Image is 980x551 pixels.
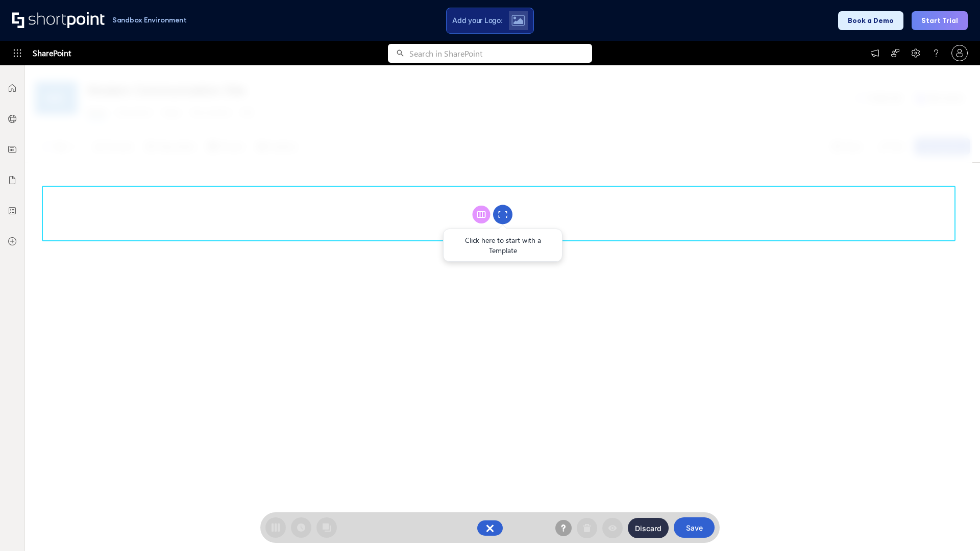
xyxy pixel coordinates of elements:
[628,518,669,538] button: Discard
[796,433,980,551] iframe: Chat Widget
[511,15,525,26] img: Upload logo
[33,41,71,65] span: SharePoint
[838,11,903,30] button: Book a Demo
[409,44,592,63] input: Search in SharePoint
[452,16,502,25] span: Add your Logo:
[912,11,968,30] button: Start Trial
[674,517,715,538] button: Save
[112,17,187,23] h1: Sandbox Environment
